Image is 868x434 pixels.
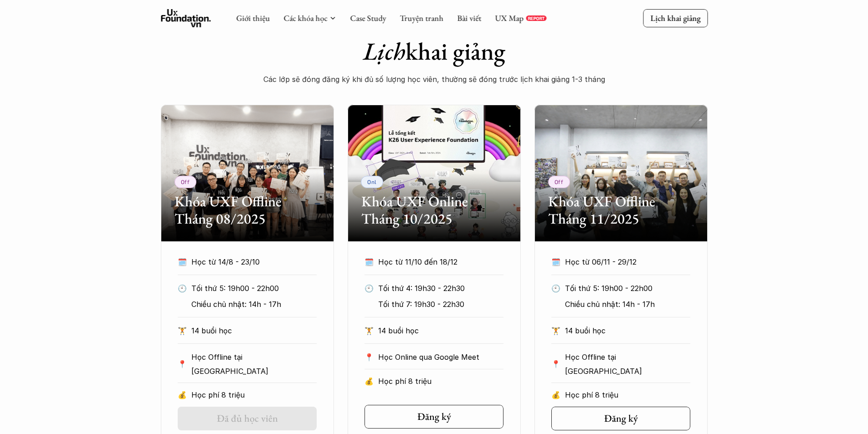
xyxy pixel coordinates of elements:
[551,388,560,402] p: 💰
[365,405,503,429] a: Đăng ký
[378,297,503,311] p: Tối thứ 7: 19h30 - 22h30
[236,13,270,23] a: Giới thiệu
[378,255,487,269] p: Học từ 11/10 đến 18/12
[565,388,690,402] p: Học phí 8 triệu
[191,255,300,269] p: Học từ 14/8 - 23/10
[365,255,374,269] p: 🗓️
[551,407,690,430] a: Đăng ký
[528,15,544,21] p: REPORT
[191,388,317,402] p: Học phí 8 triệu
[365,281,374,295] p: 🕙
[217,413,278,424] h5: Đã đủ học viên
[350,13,386,23] a: Case Study
[178,324,187,337] p: 🏋️
[495,13,524,23] a: UX Map
[367,179,377,185] p: Onl
[555,179,564,185] p: Off
[548,193,694,228] h2: Khóa UXF Offline Tháng 11/2025
[400,13,443,23] a: Truyện tranh
[178,255,187,269] p: 🗓️
[283,13,327,23] a: Các khóa học
[191,281,317,295] p: Tối thứ 5: 19h00 - 22h00
[565,297,690,311] p: Chiều chủ nhật: 14h - 17h
[565,324,690,337] p: 14 buổi học
[650,13,700,23] p: Lịch khai giảng
[181,179,190,185] p: Off
[178,360,187,368] p: 📍
[365,324,374,337] p: 🏋️
[363,35,406,67] em: Lịch
[551,255,560,269] p: 🗓️
[378,350,503,364] p: Học Online qua Google Meet
[365,374,374,388] p: 💰
[365,353,374,362] p: 📍
[191,324,317,337] p: 14 buổi học
[378,374,503,388] p: Học phí 8 triệu
[551,360,560,368] p: 📍
[643,9,708,27] a: Lịch khai giảng
[361,193,507,228] h2: Khóa UXF Online Tháng 10/2025
[604,413,638,424] h5: Đăng ký
[378,324,503,337] p: 14 buổi học
[178,388,187,402] p: 💰
[178,281,187,295] p: 🕙
[191,350,317,378] p: Học Offline tại [GEOGRAPHIC_DATA]
[191,297,317,311] p: Chiều chủ nhật: 14h - 17h
[457,13,481,23] a: Bài viết
[252,36,616,66] h1: khai giảng
[175,193,320,228] h2: Khóa UXF Offline Tháng 08/2025
[565,281,690,295] p: Tối thứ 5: 19h00 - 22h00
[417,411,451,423] h5: Đăng ký
[551,324,560,337] p: 🏋️
[252,72,616,86] p: Các lớp sẽ đóng đăng ký khi đủ số lượng học viên, thường sẽ đóng trước lịch khai giảng 1-3 tháng
[378,281,503,295] p: Tối thứ 4: 19h30 - 22h30
[551,281,560,295] p: 🕙
[526,15,546,21] a: REPORT
[565,350,690,378] p: Học Offline tại [GEOGRAPHIC_DATA]
[565,255,673,269] p: Học từ 06/11 - 29/12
